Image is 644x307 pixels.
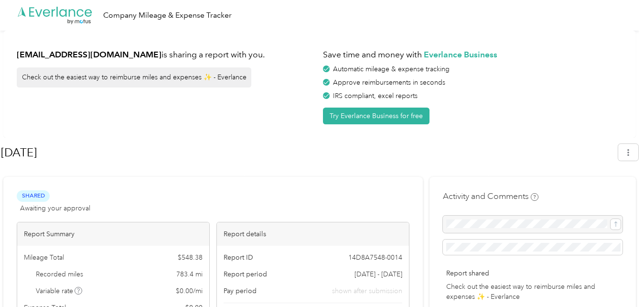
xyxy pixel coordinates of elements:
span: Mileage Total [24,252,64,263]
span: shown after submission [332,286,402,296]
span: Awaiting your approval [20,203,90,213]
h1: is sharing a report with you. [17,49,316,61]
span: Report period [224,269,267,279]
span: 783.4 mi [176,269,203,279]
p: Report shared [446,268,619,278]
h1: September 2025 [1,141,612,164]
h1: Save time and money with [323,49,623,61]
span: Variable rate [36,286,83,296]
span: Pay period [224,286,257,296]
span: $ 0.00 / mi [176,286,203,296]
span: Approve reimbursements in seconds [333,78,445,87]
h4: Activity and Comments [443,190,538,202]
span: $ 548.38 [178,252,203,263]
span: [DATE] - [DATE] [354,269,402,279]
div: Report Summary [17,222,209,246]
span: Report ID [224,252,253,263]
strong: [EMAIL_ADDRESS][DOMAIN_NAME] [17,49,161,59]
span: 14D8A7548-0014 [348,252,402,263]
div: Report details [217,222,409,246]
span: Recorded miles [36,269,83,279]
span: Automatic mileage & expense tracking [333,65,450,73]
span: Shared [17,190,50,201]
button: Try Everlance Business for free [323,108,429,124]
strong: Everlance Business [424,49,497,59]
div: Company Mileage & Expense Tracker [103,10,232,22]
div: Check out the easiest way to reimburse miles and expenses ✨ - Everlance [17,67,251,88]
span: IRS compliant, excel reports [333,92,418,100]
p: Check out the easiest way to reimburse miles and expenses ✨ - Everlance [446,282,619,302]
